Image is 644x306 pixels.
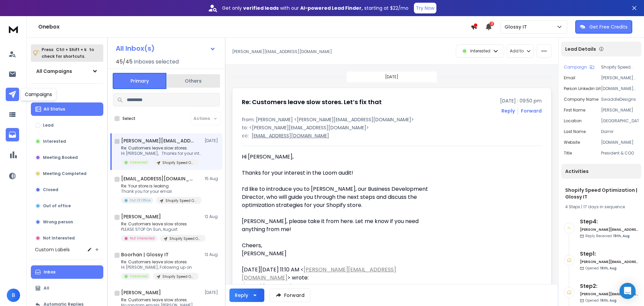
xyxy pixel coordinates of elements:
[121,183,202,189] p: Re: Your store is leaking
[242,266,438,282] div: [DATE][DATE] 11:10 AM < > wrote:
[561,164,641,179] div: Activities
[55,46,88,53] span: Ctrl + Shift + k
[575,20,632,34] button: Get Free Credits
[130,274,148,279] p: Interested
[43,187,58,192] p: Closed
[121,189,202,194] p: Thank you for your email.
[38,23,471,31] h1: Onebox
[121,227,202,232] p: PLEASE STOP On Sun, August
[43,171,87,176] p: Meeting Completed
[165,198,198,203] p: Shopify Speed Optimization | Glossy IT
[162,274,195,279] p: Shopify Speed Optimization | Glossy IT
[162,160,195,165] p: Shopify Speed Optimization | Glossy IT
[7,289,20,302] button: B
[564,129,586,134] p: Last Name
[31,135,103,148] button: Interested
[521,107,542,114] div: Forward
[205,176,220,181] p: 15 Aug
[205,290,220,295] p: [DATE]
[222,5,409,11] p: Get only with our starting at $22/mo
[130,160,148,165] p: Interested
[229,289,264,302] button: Reply
[42,46,94,60] p: Press to check for shortcuts.
[121,221,202,227] p: Re: Customers leave slow stores.
[121,289,161,296] h1: [PERSON_NAME]
[565,187,637,200] h1: Shopify Speed Optimization | Glossy IT
[601,97,639,102] p: SwaddleDesigns
[134,58,179,66] h3: Inboxes selected
[242,169,438,177] div: Thanks for your interest in the Loom audit!
[385,74,398,80] p: [DATE]
[585,233,630,238] p: Reply Received
[564,150,572,156] p: title
[43,219,73,225] p: Wrong person
[580,292,639,297] h6: [PERSON_NAME][EMAIL_ADDRESS][DOMAIN_NAME]
[121,297,202,303] p: Re: Customers leave slow stores.
[620,283,636,299] div: Open Intercom Messenger
[585,266,616,271] p: Opened
[580,250,639,258] h6: Step 1 :
[121,213,161,220] h1: [PERSON_NAME]
[166,74,220,88] button: Others
[613,233,630,238] span: 19th, Aug
[600,298,616,303] span: 19th, Aug
[589,24,628,30] p: Get Free Credits
[242,116,542,123] p: from: [PERSON_NAME] <[PERSON_NAME][EMAIL_ADDRESS][DOMAIN_NAME]>
[564,86,601,91] p: Person Linkedin Url
[122,116,136,121] label: Select
[43,155,78,160] p: Meeting Booked
[580,259,639,264] h6: [PERSON_NAME][EMAIL_ADDRESS][DOMAIN_NAME]
[601,64,639,70] p: Shopify Speed Optimization | Glossy IT
[31,231,103,245] button: Not Interested
[242,217,438,233] div: [PERSON_NAME], please take it from here. Let me know if you need anything from me!
[564,107,585,113] p: First Name
[43,203,71,209] p: Out of office
[43,139,66,144] p: Interested
[7,23,20,35] img: logo
[205,138,220,143] p: [DATE]
[510,48,524,54] p: Add to
[600,266,616,271] span: 19th, Aug
[580,227,639,232] h6: [PERSON_NAME][EMAIL_ADDRESS][DOMAIN_NAME]
[564,75,575,81] p: Email
[242,266,396,281] a: [PERSON_NAME][EMAIL_ADDRESS][DOMAIN_NAME]
[116,45,155,52] h1: All Inbox(s)
[601,107,639,113] p: [PERSON_NAME]
[20,88,56,101] div: Campaigns
[242,124,542,131] p: to: <[PERSON_NAME][EMAIL_ADDRESS][DOMAIN_NAME]>
[31,281,103,295] button: All
[31,64,103,78] button: All Campaigns
[585,298,616,303] p: Opened
[130,236,155,241] p: Not Interested
[565,204,580,210] span: 4 Steps
[31,183,103,196] button: Closed
[121,175,195,182] h1: [EMAIL_ADDRESS][DOMAIN_NAME]
[43,235,75,241] p: Not Interested
[501,107,515,114] button: Reply
[489,21,494,26] span: 2
[110,42,221,55] button: All Inbox(s)
[564,64,587,70] p: Campaign
[601,150,639,156] p: President & COO
[235,292,248,299] div: Reply
[43,123,54,128] p: Lead
[113,73,166,89] button: Primary
[580,218,639,226] h6: Step 4 :
[242,132,249,139] p: cc:
[35,246,70,253] h3: Custom Labels
[564,97,598,102] p: Company Name
[121,259,199,265] p: Re: Customers leave slow stores.
[504,24,530,30] p: Glossy IT
[601,118,639,124] p: [GEOGRAPHIC_DATA]
[243,5,279,11] strong: verified leads
[205,214,220,219] p: 12 Aug
[31,167,103,180] button: Meeting Completed
[121,137,195,144] h1: [PERSON_NAME][EMAIL_ADDRESS][DOMAIN_NAME]
[121,145,202,151] p: Re: Customers leave slow stores.
[121,151,202,156] p: Hi [PERSON_NAME], Thanks for your interest
[31,119,103,132] button: Lead
[31,102,103,116] button: All Status
[44,106,65,112] p: All Status
[252,132,329,139] p: [EMAIL_ADDRESS][DOMAIN_NAME]
[601,129,639,134] p: Damir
